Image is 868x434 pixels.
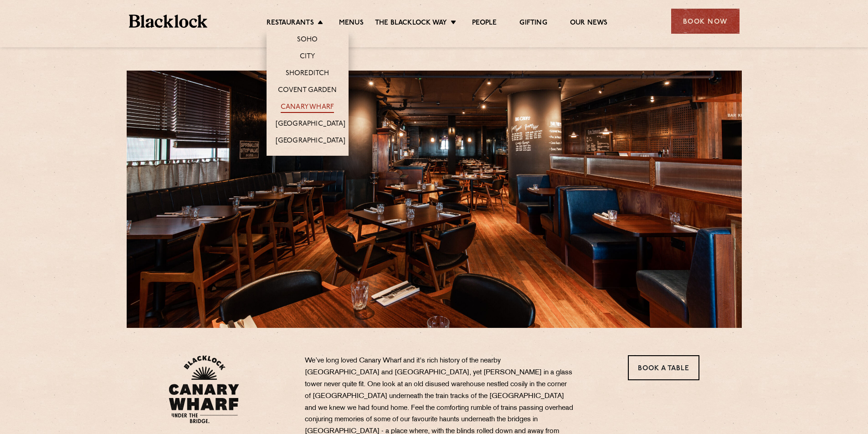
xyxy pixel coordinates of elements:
[129,15,208,28] img: BL_Textured_Logo-footer-cropped.svg
[169,355,239,424] img: BL_CW_Logo_Website.svg
[267,19,314,29] a: Restaurants
[671,9,740,34] div: Book Now
[375,19,447,29] a: The Blacklock Way
[339,19,364,29] a: Menus
[300,52,315,62] a: City
[278,86,337,96] a: Covent Garden
[276,120,345,130] a: [GEOGRAPHIC_DATA]
[628,355,699,380] a: Book a Table
[472,19,497,29] a: People
[297,36,318,46] a: Soho
[519,19,547,29] a: Gifting
[276,137,345,147] a: [GEOGRAPHIC_DATA]
[570,19,608,29] a: Our News
[286,69,329,79] a: Shoreditch
[281,103,334,113] a: Canary Wharf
